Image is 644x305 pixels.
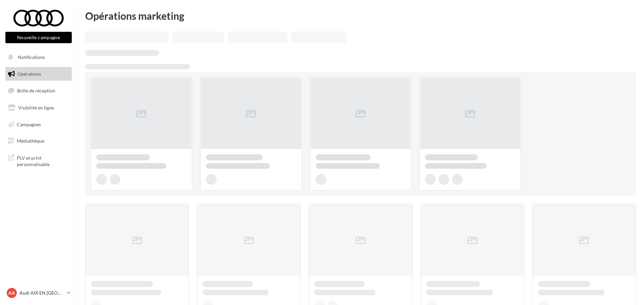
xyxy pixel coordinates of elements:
[4,134,73,148] a: Médiathèque
[5,287,72,299] a: AA Audi AIX EN [GEOGRAPHIC_DATA]
[17,71,41,77] span: Opérations
[4,151,73,170] a: PLV et print personnalisable
[4,101,73,115] a: Visibilité en ligne
[4,118,73,132] a: Campagnes
[19,290,64,296] p: Audi AIX EN [GEOGRAPHIC_DATA]
[5,32,72,43] button: Nouvelle campagne
[8,290,15,296] span: AA
[4,67,73,81] a: Opérations
[17,153,69,168] span: PLV et print personnalisable
[18,54,45,60] span: Notifications
[18,105,54,110] span: Visibilité en ligne
[17,121,41,127] span: Campagnes
[17,138,44,144] span: Médiathèque
[85,11,636,21] div: Opérations marketing
[17,88,55,93] span: Boîte de réception
[4,83,73,98] a: Boîte de réception
[4,50,70,64] button: Notifications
